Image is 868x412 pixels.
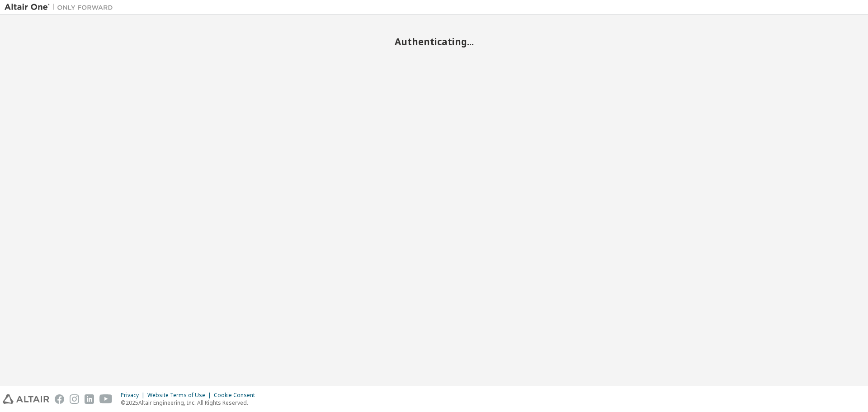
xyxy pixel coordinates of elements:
img: Altair One [5,3,118,12]
img: facebook.svg [55,394,64,404]
h2: Authenticating... [5,36,863,47]
img: altair_logo.svg [3,394,49,404]
div: Website Terms of Use [147,392,214,399]
div: Privacy [121,392,147,399]
div: Cookie Consent [214,392,260,399]
img: linkedin.svg [85,394,94,404]
img: instagram.svg [70,394,79,404]
p: © 2025 Altair Engineering, Inc. All Rights Reserved. [121,399,260,407]
img: youtube.svg [99,394,113,404]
